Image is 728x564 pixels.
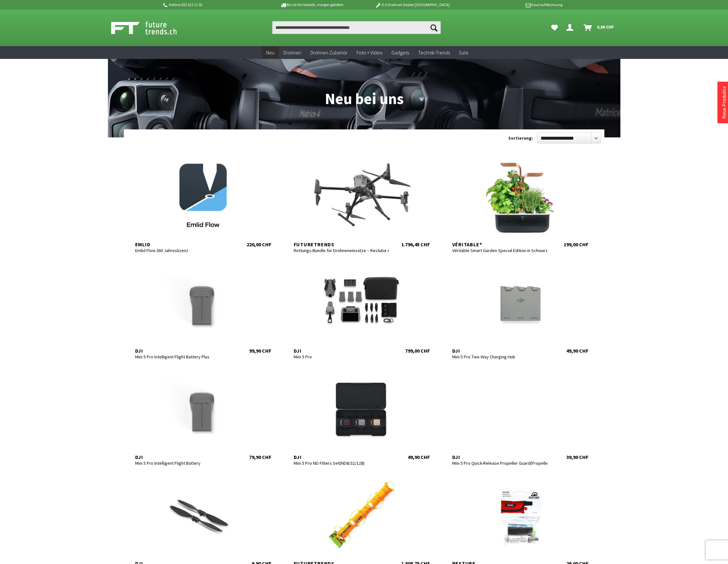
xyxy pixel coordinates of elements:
div: 220,00 CHF [247,241,271,248]
a: Technik-Trends [413,46,454,59]
div: 49,90 CHF [408,454,430,460]
a: Neu [262,46,279,59]
a: Neue Produkte [721,86,727,119]
a: DJI Mini 5 Pro 799,00 CHF [287,264,436,354]
div: DJI [135,347,231,354]
div: Mini 5 Pro Intelligent Flight Battery Plus [135,354,231,360]
a: Foto + Video [352,46,387,59]
div: 99,90 CHF [249,347,271,354]
p: Bis 16 Uhr bestellt, morgen geliefert. [262,1,362,9]
a: Sale [454,46,473,59]
span: 0,00 CHF [597,22,614,32]
div: Véritable Smart Garden Special Edition in Schwarz/Kupfer [452,248,548,253]
span: Drohnen [283,49,301,56]
div: Rettungs-Bundle für Drohneneinsätze – Restube Automatic 75 + AD4 Abwurfsystem [294,248,389,253]
a: EMLID Emlid Flow 360 Jahreslizenz 220,00 CHF [129,158,278,248]
span: Sale [459,49,469,56]
span: Foto + Video [356,49,382,56]
div: Mini 5 Pro Quick-Release Propeller Guard(Propeller Included) [452,460,548,466]
a: DJI Mini 5 Pro ND Filters Set(ND8/32/128) 49,90 CHF [287,371,436,460]
div: DJI [452,454,548,460]
div: DJI [294,347,389,354]
img: Shop Futuretrends - zur Startseite wechseln [111,20,191,36]
div: DJI [135,454,231,460]
a: Gadgets [387,46,413,59]
a: Futuretrends Rettungs-Bundle für Drohneneinsätze – Restube Automatic 75 + AD4 Abwurfsystem 1.796,... [287,158,436,248]
div: EMLID [135,241,231,248]
div: DJI [452,347,548,354]
a: DJI Mini 5 Pro Quick-Release Propeller Guard(Propeller Included) 39,90 CHF [446,371,595,460]
div: Mini 5 Pro [294,354,389,360]
a: Véritable® Véritable Smart Garden Special Edition in Schwarz/Kupfer 199,00 CHF [446,158,595,248]
span: Gadgets [391,49,409,56]
a: Meine Favoriten [548,21,561,34]
span: Drohnen Zubehör [310,49,348,56]
a: DJI Mini 5 Pro Intelligent Flight Battery Plus 99,90 CHF [129,264,278,354]
div: 49,90 CHF [566,347,588,354]
div: 799,00 CHF [405,347,430,354]
div: 39,90 CHF [566,454,588,460]
div: 79,90 CHF [249,454,271,460]
a: DJI Mini 5 Pro Two-Way Charging Hub 49,90 CHF [446,264,595,354]
div: Futuretrends [294,241,389,248]
span: Technik-Trends [418,49,450,56]
p: Kauf auf Rechnung [462,1,562,9]
a: DJI Mini 5 Pro Intelligent Flight Battery 79,90 CHF [129,371,278,460]
a: Warenkorb [581,21,617,34]
div: DJI [294,454,389,460]
span: Neu [266,49,274,56]
div: Mini 5 Pro ND Filters Set(ND8/32/128) [294,460,389,466]
div: Véritable® [452,241,548,248]
div: 199,00 CHF [564,241,588,248]
div: Mini 5 Pro Intelligent Flight Battery [135,460,231,466]
a: Hi, Serdar - Dein Konto [564,21,578,34]
div: Emlid Flow 360 Jahreslizenz [135,248,231,253]
div: Mini 5 Pro Two-Way Charging Hub [452,354,548,360]
button: Suchen [427,21,441,34]
a: Drohnen [279,46,306,59]
p: DJI Drohnen Dealer [GEOGRAPHIC_DATA] [362,1,462,9]
input: Produkt, Marke, Kategorie, EAN, Artikelnummer… [272,21,441,34]
label: Sortierung: [508,133,533,143]
a: Drohnen Zubehör [306,46,352,59]
div: 1.796,45 CHF [401,241,430,248]
p: Hotline 032 511 11 03 [162,1,262,9]
h1: Neu bei uns [124,53,604,107]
